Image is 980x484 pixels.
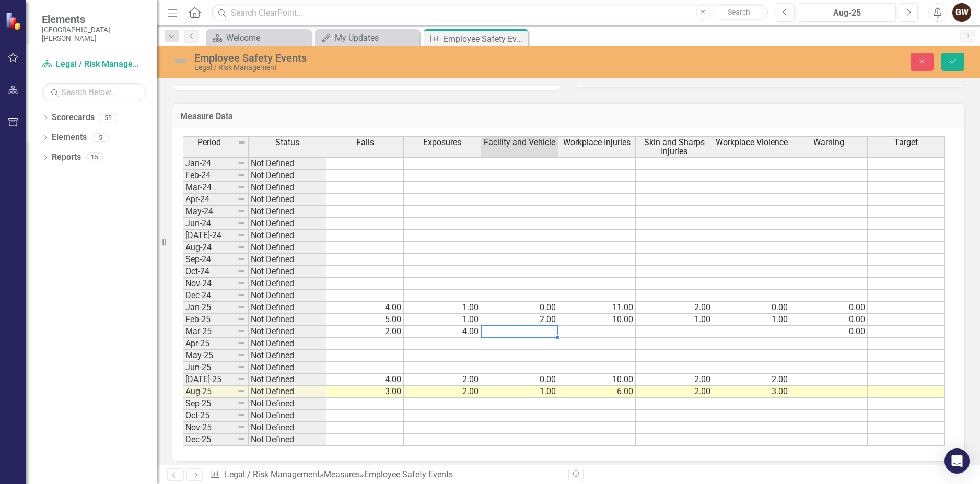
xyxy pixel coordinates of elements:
td: 4.00 [326,374,404,386]
img: 8DAGhfEEPCf229AAAAAElFTkSuQmCC [237,351,246,359]
td: 2.00 [404,374,481,386]
span: Search [728,8,750,16]
td: 2.00 [713,374,790,386]
td: Not Defined [249,230,326,242]
td: Oct-24 [183,266,235,278]
img: 8DAGhfEEPCf229AAAAAElFTkSuQmCC [237,327,246,335]
td: Not Defined [249,350,326,362]
td: Mar-25 [183,326,235,338]
td: 4.00 [326,302,404,314]
td: 10.00 [558,314,636,326]
td: 0.00 [790,302,868,314]
img: 8DAGhfEEPCf229AAAAAElFTkSuQmCC [237,387,246,395]
td: 10.00 [558,374,636,386]
td: Aug-24 [183,242,235,254]
span: Warning [813,138,844,147]
button: Search [713,5,765,20]
td: Oct-25 [183,410,235,422]
td: [DATE]-24 [183,230,235,242]
td: 2.00 [636,374,713,386]
img: 8DAGhfEEPCf229AAAAAElFTkSuQmCC [237,183,246,191]
td: Aug-25 [183,386,235,398]
td: Feb-24 [183,170,235,182]
a: Reports [52,151,81,163]
div: 5 [92,133,109,142]
a: Measures [324,469,360,479]
td: May-25 [183,350,235,362]
td: 5.00 [326,314,404,326]
img: 8DAGhfEEPCf229AAAAAElFTkSuQmCC [237,375,246,383]
td: Not Defined [249,266,326,278]
img: Not Defined [172,53,189,69]
td: May-24 [183,206,235,218]
div: My Updates [335,31,417,44]
div: Welcome [226,31,308,44]
img: 8DAGhfEEPCf229AAAAAElFTkSuQmCC [237,303,246,311]
td: Not Defined [249,157,326,170]
img: 8DAGhfEEPCf229AAAAAElFTkSuQmCC [237,291,246,299]
td: Mar-24 [183,182,235,194]
small: [GEOGRAPHIC_DATA][PERSON_NAME] [42,26,146,43]
td: 2.00 [481,314,558,326]
td: Not Defined [249,362,326,374]
div: » » [209,469,561,481]
span: Elements [42,13,146,26]
img: 8DAGhfEEPCf229AAAAAElFTkSuQmCC [237,243,246,251]
img: 8DAGhfEEPCf229AAAAAElFTkSuQmCC [237,219,246,227]
td: Not Defined [249,290,326,302]
td: Apr-25 [183,338,235,350]
img: 8DAGhfEEPCf229AAAAAElFTkSuQmCC [237,411,246,419]
img: 8DAGhfEEPCf229AAAAAElFTkSuQmCC [237,435,246,443]
td: 1.00 [481,386,558,398]
td: Not Defined [249,206,326,218]
td: Not Defined [249,278,326,290]
td: Jan-25 [183,302,235,314]
button: GW [952,3,971,22]
td: Not Defined [249,338,326,350]
div: Employee Safety Events [364,469,453,479]
td: Feb-25 [183,314,235,326]
td: 0.00 [790,314,868,326]
td: 0.00 [481,374,558,386]
td: Not Defined [249,434,326,446]
td: 1.00 [713,314,790,326]
td: 2.00 [326,326,404,338]
span: Exposures [423,138,461,147]
img: 8DAGhfEEPCf229AAAAAElFTkSuQmCC [237,171,246,179]
img: 8DAGhfEEPCf229AAAAAElFTkSuQmCC [238,138,246,147]
td: Not Defined [249,182,326,194]
td: Not Defined [249,410,326,422]
td: Not Defined [249,314,326,326]
td: Nov-25 [183,422,235,434]
td: 2.00 [636,302,713,314]
td: Not Defined [249,254,326,266]
img: 8DAGhfEEPCf229AAAAAElFTkSuQmCC [237,231,246,239]
td: [DATE]-25 [183,374,235,386]
td: Dec-24 [183,290,235,302]
img: 8DAGhfEEPCf229AAAAAElFTkSuQmCC [237,363,246,371]
img: 8DAGhfEEPCf229AAAAAElFTkSuQmCC [237,195,246,203]
a: Welcome [209,31,308,44]
a: Legal / Risk Management [42,58,146,70]
td: 1.00 [636,314,713,326]
div: 55 [100,113,116,122]
td: Not Defined [249,194,326,206]
td: 2.00 [404,386,481,398]
a: My Updates [318,31,417,44]
td: 1.00 [404,314,481,326]
td: 4.00 [404,326,481,338]
img: 8DAGhfEEPCf229AAAAAElFTkSuQmCC [237,159,246,167]
td: Not Defined [249,398,326,410]
span: Falls [356,138,374,147]
td: 11.00 [558,302,636,314]
span: Facility and Vehicle [484,138,555,147]
h3: Measure Data [180,112,956,121]
a: Elements [52,132,87,144]
td: Jan-24 [183,157,235,170]
a: Legal / Risk Management [225,469,320,479]
span: Target [894,138,918,147]
td: 3.00 [326,386,404,398]
td: 2.00 [636,386,713,398]
img: 8DAGhfEEPCf229AAAAAElFTkSuQmCC [237,267,246,275]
